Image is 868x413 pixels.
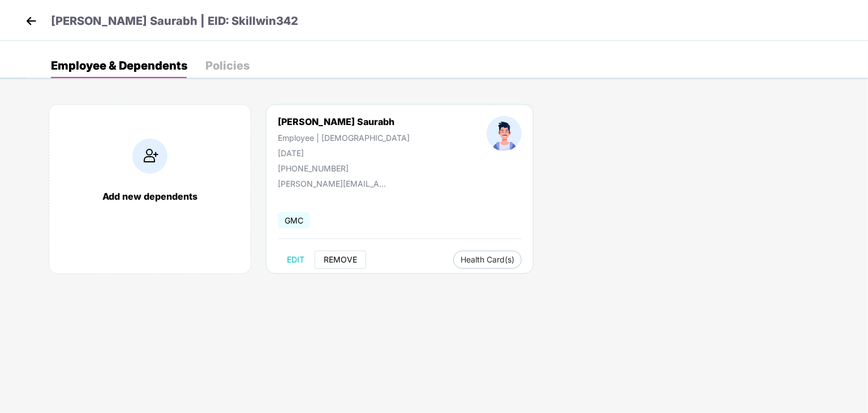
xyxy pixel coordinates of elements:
img: addIcon [132,139,167,174]
button: EDIT [278,251,313,269]
span: Health Card(s) [461,257,514,263]
span: EDIT [287,255,304,264]
p: [PERSON_NAME] Saurabh | EID: Skillwin342 [51,12,298,30]
div: [PERSON_NAME] Saurabh [278,116,410,127]
div: Add new dependents [61,191,239,202]
div: Policies [205,60,250,71]
span: REMOVE [324,255,357,264]
img: back [23,12,40,29]
div: [DATE] [278,148,410,158]
span: GMC [278,212,310,229]
div: [PERSON_NAME][EMAIL_ADDRESS][DOMAIN_NAME] [278,179,391,188]
button: REMOVE [315,251,366,269]
div: Employee | [DEMOGRAPHIC_DATA] [278,133,410,143]
div: Employee & Dependents [51,60,187,71]
div: [PHONE_NUMBER] [278,164,410,173]
button: Health Card(s) [453,251,522,269]
img: profileImage [487,116,522,151]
